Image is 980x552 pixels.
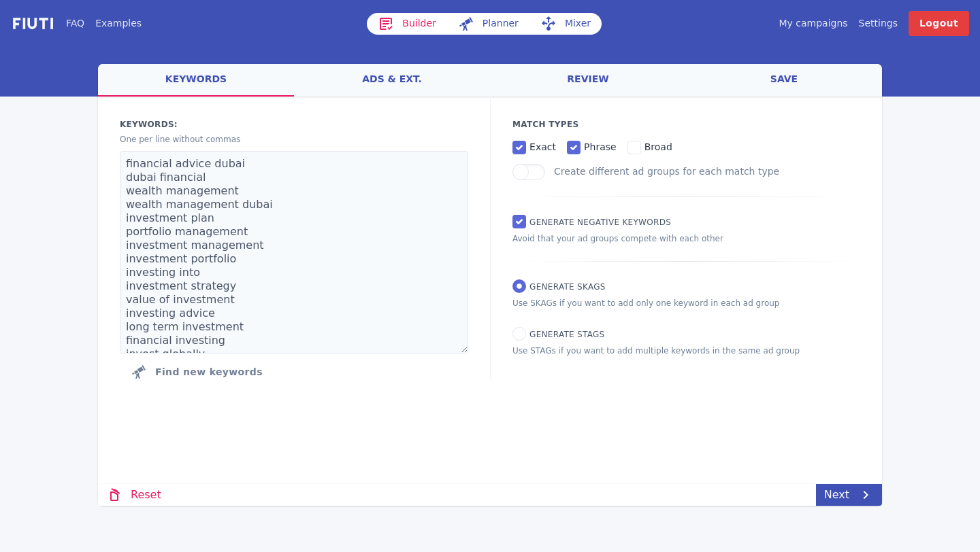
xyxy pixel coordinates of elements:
[909,11,969,36] a: Logout
[779,16,847,31] a: My campaigns
[529,330,604,339] span: Generate STAGs
[447,13,529,35] a: Planner
[584,141,617,152] span: phrase
[120,118,468,131] label: Keywords:
[98,64,294,97] a: keywords
[529,141,556,152] span: exact
[66,16,84,31] a: FAQ
[644,141,672,152] span: broad
[512,345,860,357] p: Use STAGs if you want to add multiple keywords in the same ad group
[512,215,526,228] input: Generate Negative keywords
[98,484,169,506] a: Reset
[512,118,860,131] p: Match Types
[11,16,55,31] img: f731f27.png
[529,218,671,227] span: Generate Negative keywords
[512,327,526,341] input: Generate STAGs
[529,282,606,292] span: Generate SKAGs
[554,166,779,177] label: Create different ad groups for each match type
[120,133,468,145] p: One per line without commas
[816,484,882,506] a: Next
[120,358,274,385] button: Click to find new keywords related to those above
[567,141,581,154] input: phrase
[367,13,447,35] a: Builder
[512,232,860,245] p: Avoid that your ad groups compete with each other
[512,279,526,293] input: Generate SKAGs
[859,16,898,31] a: Settings
[512,297,860,309] p: Use SKAGs if you want to add only one keyword in each ad group
[529,13,602,35] a: Mixer
[490,64,686,97] a: review
[627,141,641,154] input: broad
[294,64,490,97] a: ads & ext.
[95,16,142,31] a: Examples
[686,64,882,97] a: save
[512,141,526,154] input: exact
